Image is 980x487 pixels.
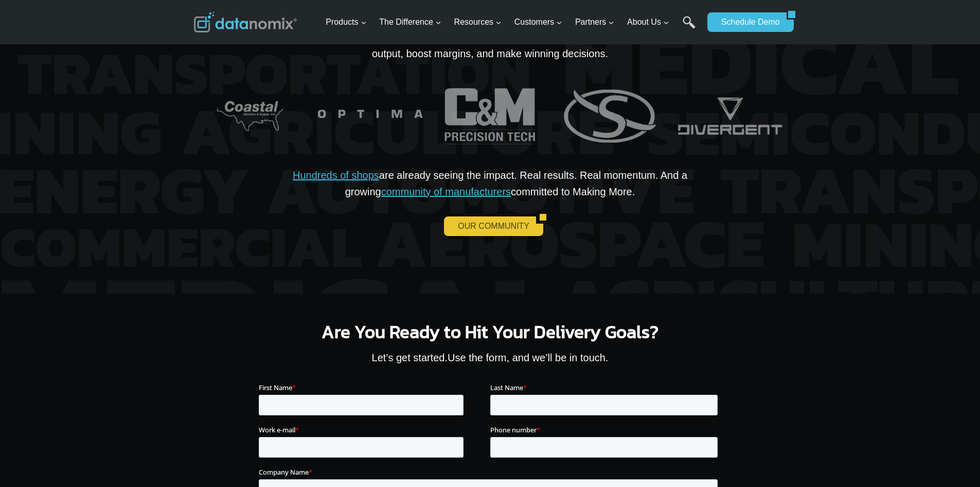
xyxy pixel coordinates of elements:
[314,78,426,154] img: Datanomix Customer, Optima Manufacturing
[454,15,502,29] span: Resources
[231,127,271,137] span: State/Region
[627,15,669,29] span: About Us
[673,78,786,154] div: 23 of 26
[231,1,264,10] span: Last Name
[673,78,786,154] img: Datanomix Customer, Divergent
[514,15,562,29] span: Customers
[379,15,441,29] span: The Difference
[260,167,721,200] p: are already seeing the impact. Real results. Real momentum. And a growing committed to Making More.
[259,349,722,366] p: Use the form, and we’ll be in touch.
[683,16,696,39] a: Search
[293,170,379,181] a: Hundreds of shops
[444,216,536,236] a: OUR COMMUNITY
[140,230,173,237] a: Privacy Policy
[434,78,546,154] img: Datanomix Customer, C&M Precision Tech
[707,12,787,32] a: Schedule Demo
[259,323,722,341] h2: Are You Ready to Hit Your Delivery Goals?
[554,78,666,154] img: Datanomix Customer, Flying S
[326,15,366,29] span: Products
[115,230,131,237] a: Terms
[194,78,787,154] div: Photo Gallery Carousel
[381,186,511,197] a: community of manufacturers
[194,78,307,154] div: 19 of 26
[231,43,278,52] span: Phone number
[575,15,614,29] span: Partners
[194,12,297,32] img: Datanomix
[554,78,666,154] div: 22 of 26
[434,78,546,154] div: 21 of 26
[314,78,426,154] div: 20 of 26
[322,6,702,39] nav: Primary Navigation
[372,352,448,363] span: Let’s get started.
[194,78,307,154] img: Datanomix Customer, Coastal Machine
[194,29,787,62] p: Whether you’re a high-mix job shop or a high-volume OEM, Datanomix delivers the visibility manufa...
